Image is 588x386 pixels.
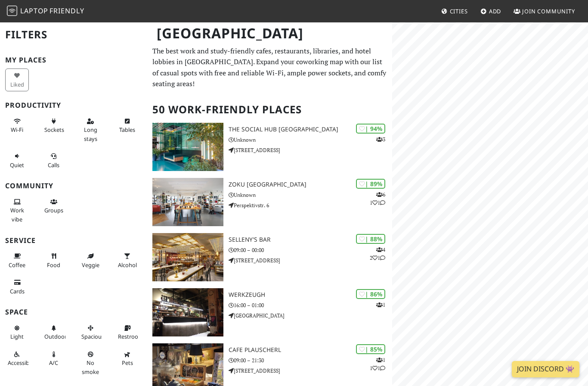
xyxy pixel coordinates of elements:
[10,206,24,223] span: People working
[152,288,224,336] img: WerkzeugH
[10,161,24,169] span: Quiet
[42,321,65,344] button: Outdoor
[152,233,224,281] img: SELLENY'S Bar
[152,178,224,226] img: Zoku Vienna
[229,367,392,375] p: [STREET_ADDRESS]
[5,347,29,370] button: Accessible
[5,321,29,344] button: Light
[356,179,385,189] div: | 89%
[229,201,392,209] p: Perspektivstr. 6
[510,3,579,19] a: Join Community
[5,56,142,64] h3: My Places
[450,7,468,15] span: Cities
[5,22,142,48] h2: Filters
[115,249,139,272] button: Alcohol
[489,7,501,15] span: Add
[152,96,387,123] h2: 50 Work-Friendly Places
[119,126,135,134] span: Work-friendly tables
[10,333,24,340] span: Natural light
[370,190,385,207] p: 6 1 1
[79,347,102,379] button: No smoke
[229,146,392,154] p: [STREET_ADDRESS]
[118,333,143,340] span: Restroom
[11,126,23,134] span: Stable Wi-Fi
[5,182,142,190] h3: Community
[7,6,17,16] img: LaptopFriendly
[44,126,64,134] span: Power sockets
[229,311,392,320] p: [GEOGRAPHIC_DATA]
[84,126,97,142] span: Long stays
[229,236,392,243] h3: SELLENY'S Bar
[42,149,65,172] button: Calls
[49,359,58,367] span: Air conditioned
[150,22,390,45] h1: [GEOGRAPHIC_DATA]
[82,359,99,375] span: Smoke free
[376,135,385,143] p: 3
[438,3,471,19] a: Cities
[152,46,387,90] p: The best work and study-friendly cafes, restaurants, libraries, and hotel lobbies in [GEOGRAPHIC_...
[82,261,99,269] span: Veggie
[115,114,139,137] button: Tables
[5,149,29,172] button: Quiet
[79,249,102,272] button: Veggie
[229,136,392,144] p: Unknown
[115,347,139,370] button: Pets
[42,347,65,370] button: A/C
[47,261,60,269] span: Food
[48,161,59,169] span: Video/audio calls
[356,124,385,134] div: | 94%
[5,249,29,272] button: Coffee
[229,346,392,354] h3: Cafe Plauscherl
[522,7,575,15] span: Join Community
[9,261,25,269] span: Coffee
[356,234,385,244] div: | 88%
[5,114,29,137] button: Wi-Fi
[147,178,392,226] a: Zoku Vienna | 89% 611 Zoku [GEOGRAPHIC_DATA] Unknown Perspektivstr. 6
[370,356,385,372] p: 1 1 1
[5,195,29,226] button: Work vibe
[20,6,48,16] span: Laptop
[477,3,505,19] a: Add
[229,126,392,133] h3: The Social Hub [GEOGRAPHIC_DATA]
[50,6,84,16] span: Friendly
[356,344,385,354] div: | 85%
[7,4,84,19] a: LaptopFriendly LaptopFriendly
[147,288,392,336] a: WerkzeugH | 86% 1 WerkzeugH 16:00 – 01:00 [GEOGRAPHIC_DATA]
[122,359,133,367] span: Pet friendly
[81,333,104,340] span: Spacious
[147,123,392,171] a: The Social Hub Vienna | 94% 3 The Social Hub [GEOGRAPHIC_DATA] Unknown [STREET_ADDRESS]
[376,301,385,309] p: 1
[44,206,63,214] span: Group tables
[370,246,385,262] p: 4 2 1
[42,114,65,137] button: Sockets
[79,114,102,146] button: Long stays
[229,356,392,364] p: 09:00 – 21:30
[118,261,137,269] span: Alcohol
[10,287,25,295] span: Credit cards
[5,308,142,316] h3: Space
[42,195,65,218] button: Groups
[147,233,392,281] a: SELLENY'S Bar | 88% 421 SELLENY'S Bar 09:00 – 00:00 [STREET_ADDRESS]
[512,361,579,377] a: Join Discord 👾
[229,246,392,254] p: 09:00 – 00:00
[229,191,392,199] p: Unknown
[42,249,65,272] button: Food
[5,101,142,109] h3: Productivity
[229,291,392,299] h3: WerkzeugH
[5,237,142,245] h3: Service
[44,333,67,340] span: Outdoor area
[8,359,34,367] span: Accessible
[356,289,385,299] div: | 86%
[115,321,139,344] button: Restroom
[5,275,29,298] button: Cards
[79,321,102,344] button: Spacious
[152,123,224,171] img: The Social Hub Vienna
[229,256,392,265] p: [STREET_ADDRESS]
[229,301,392,309] p: 16:00 – 01:00
[229,181,392,188] h3: Zoku [GEOGRAPHIC_DATA]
